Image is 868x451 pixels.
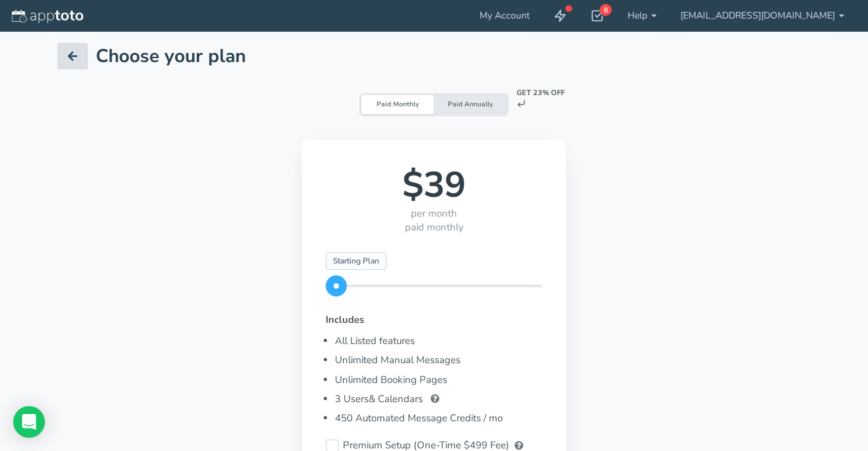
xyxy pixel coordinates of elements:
[326,313,542,327] p: Includes
[326,207,542,221] div: per month
[326,252,386,270] span: Starting Plan
[335,370,542,390] li: Unlimited Booking Pages
[335,390,542,409] li: 3 User & Calendar
[335,331,542,351] li: All Listed features
[13,406,45,438] div: Open Intercom Messenger
[600,4,612,16] div: 8
[418,392,423,405] span: s
[326,164,542,207] div: $39
[335,409,542,428] li: 450 Automated Message Credits / mo
[326,221,542,234] div: paid monthly
[364,392,369,405] span: s
[361,95,434,114] div: Paid Monthly
[12,10,83,23] img: logo-apptoto--white.svg
[434,95,507,114] div: Paid Annually
[509,85,565,108] div: Get 23% off
[335,351,542,370] li: Unlimited Manual Messages
[96,46,246,67] h1: Choose your plan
